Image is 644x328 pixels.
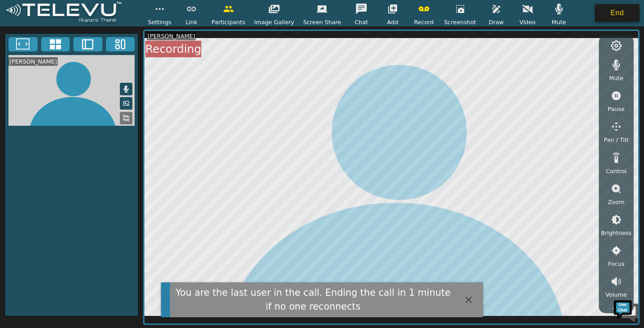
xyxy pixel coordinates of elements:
[106,37,135,51] button: Three Window Medium
[8,37,38,51] button: Fullscreen
[355,18,368,26] span: Chat
[601,229,631,237] span: Brightness
[147,4,168,26] div: Minimize live chat window
[4,2,123,25] img: logoWhite.png
[444,18,476,26] span: Screenshot
[186,18,197,26] span: Link
[608,198,624,206] span: Zoom
[175,286,451,314] div: You are the last user in the call. Ending the call in 1 minute if no one reconnects
[608,105,625,113] span: Pause
[120,83,132,95] button: Mute
[147,32,196,40] div: [PERSON_NAME]
[4,226,170,258] textarea: Type your message and hit 'Enter'
[148,18,171,26] span: Settings
[120,112,132,124] button: Replace Feed
[520,18,536,26] span: Video
[387,18,398,26] span: Add
[41,37,70,51] button: 4x4
[120,97,132,110] button: Picture in Picture
[489,18,504,26] span: Draw
[15,42,38,64] img: d_736959983_company_1615157101543_736959983
[606,290,627,299] span: Volume
[613,297,640,324] img: Chat Widget
[414,18,434,26] span: Record
[551,18,566,26] span: Mute
[212,18,245,26] span: Participants
[8,57,58,66] div: [PERSON_NAME]
[608,260,625,268] span: Focus
[609,74,623,82] span: Mute
[73,37,102,51] button: Two Window Medium
[254,18,294,26] span: Image Gallery
[47,47,150,59] div: Chat with us now
[145,41,201,58] div: Recording
[303,18,341,26] span: Screen Share
[52,104,123,194] span: We're online!
[606,167,627,175] span: Control
[595,4,640,22] button: End
[604,136,628,144] span: Pan / Tilt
